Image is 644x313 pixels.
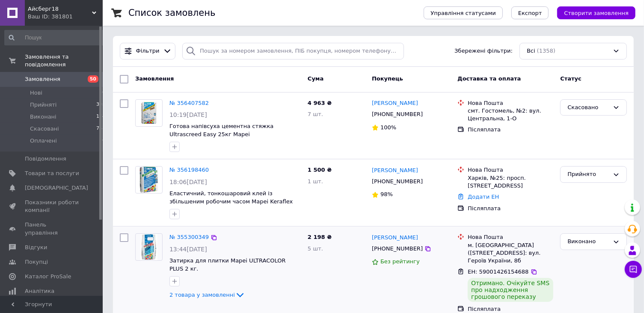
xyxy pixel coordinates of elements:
span: Панель управління [25,221,79,236]
div: Харків, №25: просп. [STREET_ADDRESS] [468,174,553,190]
a: № 356198460 [169,167,209,173]
img: Фото товару [136,100,162,126]
a: Додати ЕН [468,194,499,200]
span: 2 товара у замовленні [169,292,235,298]
span: Каталог ProSale [25,273,71,280]
span: 393 [96,101,105,109]
div: Післяплата [468,126,553,134]
div: Прийнято [567,170,609,179]
span: 5 шт. [308,245,323,252]
span: 1 шт. [308,178,323,185]
a: Затирка для плитки Mapei ULTRACOLOR PLUS 2 кг. [169,257,286,272]
span: Експорт [518,10,542,16]
div: [PHONE_NUMBER] [370,109,424,120]
h1: Список замовлень [128,8,215,18]
span: Статус [560,75,582,82]
a: Фото товару [135,166,163,194]
span: 50 [88,75,98,83]
span: Покупець [372,75,403,82]
div: Ваш ID: 381801 [28,13,103,21]
div: Післяплата [468,305,553,313]
span: Замовлення та повідомлення [25,53,103,69]
span: Скасовані [30,125,59,133]
button: Створити замовлення [557,6,635,19]
a: [PERSON_NAME] [372,234,418,242]
span: 100% [380,124,396,131]
span: 1 500 ₴ [308,167,332,173]
span: Прийняті [30,101,56,109]
a: Фото товару [135,233,163,261]
span: [DEMOGRAPHIC_DATA] [25,184,88,192]
div: Скасовано [567,103,609,112]
div: Нова Пошта [468,166,553,174]
input: Пошук [4,30,106,45]
span: Відгуки [25,244,47,251]
a: Еластичний, тонкошаровий клей із збільшеним робочим часом Mapei Keraflex Extra S1 БІЛИЙ, 25 кг. [... [169,190,294,212]
span: 10:19[DATE] [169,111,207,118]
img: Фото товару [139,167,158,193]
span: 4 963 ₴ [308,100,332,106]
span: Виконані [30,113,56,121]
span: 18:06[DATE] [169,179,207,185]
a: Фото товару [135,99,163,127]
div: Виконано [567,237,609,246]
span: Замовлення [25,75,60,83]
div: смт. Гостомель, №2: вул. Центральна, 1-О [468,107,553,122]
span: 174 [96,113,105,121]
span: 13:44[DATE] [169,246,207,253]
span: Створити замовлення [564,10,629,16]
span: Показники роботи компанії [25,199,79,214]
div: Нова Пошта [468,233,553,241]
a: № 355300349 [169,234,209,240]
div: [PHONE_NUMBER] [370,176,424,187]
a: Створити замовлення [549,9,635,16]
span: 50 [99,89,105,97]
span: Покупці [25,258,48,266]
span: Збережені фільтри: [454,47,513,55]
div: Нова Пошта [468,99,553,107]
img: Фото товару [140,234,157,260]
span: Товари та послуги [25,170,79,177]
span: Айсберг18 [28,5,92,13]
a: Готова напівсуха цементна стяжка Ultrascreed Easy 25кг Mapei [169,123,273,137]
span: Управління статусами [430,10,496,16]
a: [PERSON_NAME] [372,99,418,107]
div: Отримано. Очікуйте SMS про надходження грошового переказу [468,278,553,302]
div: м. [GEOGRAPHIC_DATA] ([STREET_ADDRESS]: вул. Героїв України, 8б [468,241,553,265]
span: Всі [527,47,535,55]
button: Чат з покупцем [625,261,642,278]
span: Без рейтингу [380,258,420,265]
input: Пошук за номером замовлення, ПІБ покупця, номером телефону, Email, номером накладної [182,43,404,60]
button: Експорт [511,6,549,19]
span: Аналітика [25,287,54,295]
span: Замовлення [135,75,174,82]
span: 741 [96,125,105,133]
div: Післяплата [468,205,553,212]
span: Доставка та оплата [457,75,521,82]
span: 7 шт. [308,111,323,117]
span: 2 198 ₴ [308,234,332,240]
span: ЕН: 59001426154688 [468,268,528,275]
span: Повідомлення [25,155,66,163]
div: [PHONE_NUMBER] [370,243,424,254]
a: № 356407582 [169,100,209,106]
span: Фільтри [136,47,160,55]
a: 2 товара у замовленні [169,292,245,298]
span: Cума [308,75,323,82]
span: Оплачені [30,137,57,145]
span: (1358) [537,48,555,54]
span: Нові [30,89,42,97]
a: [PERSON_NAME] [372,167,418,175]
span: 0 [102,137,105,145]
span: 98% [380,191,393,197]
button: Управління статусами [424,6,503,19]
